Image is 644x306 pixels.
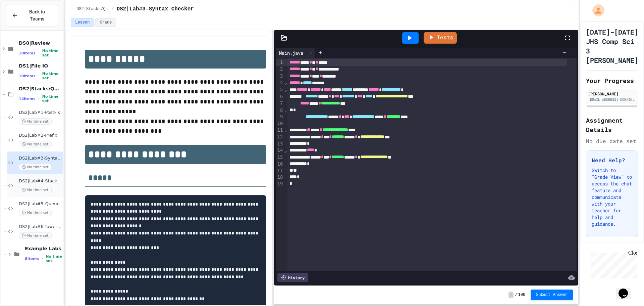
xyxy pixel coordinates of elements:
[276,174,284,181] div: 18
[19,210,52,216] span: No time set
[284,148,287,153] span: Fold line
[586,137,638,145] div: No due date set
[276,181,284,187] div: 19
[508,292,514,298] span: -
[284,87,287,92] span: Fold line
[515,292,517,298] span: /
[38,50,40,56] span: •
[19,232,52,239] span: No time set
[536,292,568,298] span: Submit Answer
[276,80,284,86] div: 4
[276,48,315,58] div: Main.java
[277,273,308,282] div: History
[592,167,632,227] p: Switch to "Grade View" to access the chat feature and communicate with your teacher for help and ...
[38,96,40,101] span: •
[276,86,284,93] div: 5
[276,73,284,80] div: 3
[38,73,40,79] span: •
[71,18,94,27] button: Lesson
[3,3,46,43] div: Chat with us now!Close
[19,156,62,161] span: DS2|Lab#3-Syntax Checker
[25,246,62,252] span: Example Labs
[42,49,62,57] span: No time set
[116,5,194,13] span: DS2|Lab#3-Syntax Checker
[276,134,284,140] div: 12
[586,27,638,65] h1: [DATE]-[DATE] JHS Comp Sci 3 [PERSON_NAME]
[19,141,52,147] span: No time set
[592,156,632,164] h3: Need Help?
[276,141,284,147] div: 13
[424,32,457,44] a: Tests
[19,40,62,46] span: DS0|Review
[19,74,36,78] span: 10 items
[42,256,43,261] span: •
[76,6,109,12] span: DS2|Stacks/Queues
[276,49,307,56] div: Main.java
[19,201,62,207] span: DS2|Lab#5-Queue
[531,290,573,300] button: Submit Answer
[276,147,284,154] div: 14
[586,76,638,85] h2: Your Progress
[586,116,638,134] h2: Assignment Details
[276,168,284,174] div: 17
[284,127,287,133] span: Fold line
[19,51,36,55] span: 10 items
[19,224,62,230] span: DS2|Lab#6-Tower of [GEOGRAPHIC_DATA](Extra Credit)
[25,257,39,261] span: 8 items
[276,107,284,114] div: 8
[276,114,284,120] div: 9
[276,66,284,73] div: 2
[19,187,52,193] span: No time set
[284,107,287,113] span: Fold line
[19,97,36,101] span: 14 items
[276,127,284,134] div: 11
[588,91,636,97] div: [PERSON_NAME]
[588,250,637,278] iframe: chat widget
[19,164,52,170] span: No time set
[276,100,284,107] div: 7
[518,292,526,298] span: 100
[19,110,62,116] span: DS2|Lab#1-PostFix
[276,154,284,161] div: 15
[276,93,284,100] div: 6
[276,59,284,66] div: 1
[95,18,116,27] button: Grade
[46,254,62,263] span: No time set
[276,161,284,168] div: 16
[19,118,52,125] span: No time set
[42,72,62,80] span: No time set
[22,8,52,23] span: Back to Teams
[284,80,287,85] span: Fold line
[6,5,58,26] button: Back to Teams
[19,86,62,92] span: DS2|Stacks/Queues
[42,94,62,103] span: No time set
[588,97,636,102] div: [EMAIL_ADDRESS][DOMAIN_NAME]
[616,279,637,299] iframe: chat widget
[276,120,284,127] div: 10
[19,178,62,184] span: DS2|Lab#4-Stack
[111,6,114,12] span: /
[19,133,62,138] span: DS2|Lab#2-Prefix
[19,63,62,69] span: DS1|File IO
[585,3,606,18] div: My Account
